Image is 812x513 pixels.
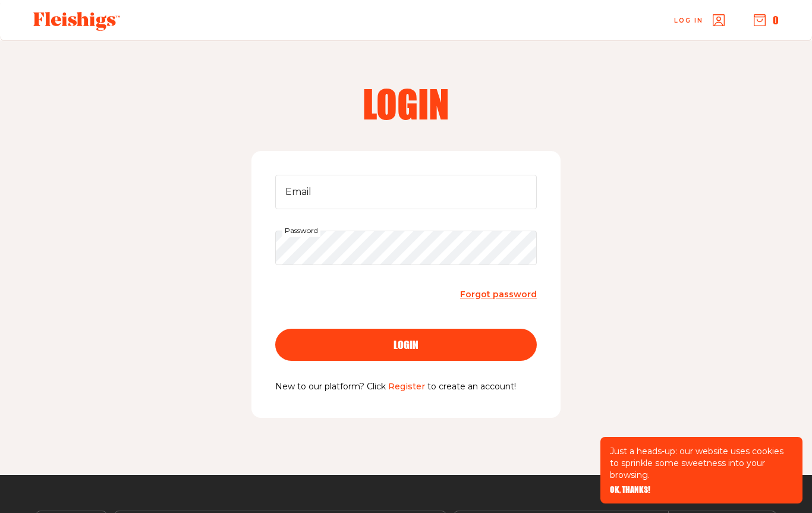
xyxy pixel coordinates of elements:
label: Password [282,224,320,237]
button: 0 [754,14,779,27]
button: OK, THANKS! [610,486,650,494]
a: Forgot password [460,287,537,303]
h2: Login [254,84,558,122]
span: Forgot password [460,289,537,300]
a: Register [388,381,425,392]
span: login [394,339,418,350]
input: Password [275,231,537,265]
p: New to our platform? Click to create an account! [275,380,537,394]
input: Email [275,175,537,209]
p: Just a heads-up: our website uses cookies to sprinkle some sweetness into your browsing. [610,445,793,481]
button: login [275,329,537,361]
span: Log in [674,16,703,25]
a: Log in [674,14,725,26]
